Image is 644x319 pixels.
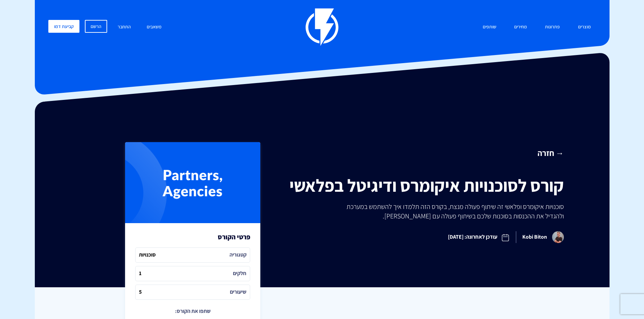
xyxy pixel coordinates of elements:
[233,270,246,277] i: חלקים
[139,270,142,277] i: 1
[573,20,596,34] a: מוצרים
[175,307,211,316] p: שתפו את הקורס:
[48,20,79,33] a: קביעת דמו
[85,20,107,33] a: הרשם
[113,20,136,34] a: התחבר
[218,233,250,241] h3: פרטי הקורס
[142,20,167,34] a: משאבים
[230,288,246,296] i: שיעורים
[286,176,564,195] h1: קורס לסוכנויות איקומרס ודיגיטל בפלאשי
[230,251,246,259] i: קטגוריה
[509,20,532,34] a: מחירים
[516,231,564,243] span: Kobi Biton
[139,251,156,259] i: סוכנויות
[442,228,516,247] span: עודכן לאחרונה: [DATE]
[341,202,564,221] p: סוכנויות איקומרס ופלאשי זה שיתוף פעולה מנצח, בקורס הזה תלמדו איך להשתמש במערכת ולהגדיל את ההכנסות...
[540,20,565,34] a: פתרונות
[286,147,564,159] a: → חזרה
[478,20,501,34] a: שותפים
[139,288,142,296] i: 5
